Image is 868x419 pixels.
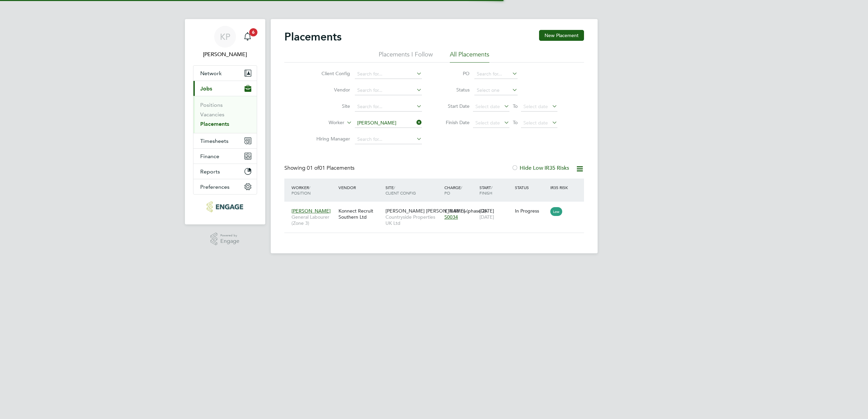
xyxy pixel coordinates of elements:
[550,207,562,216] span: Low
[474,86,518,95] input: Select one
[475,103,500,110] span: Select date
[479,185,492,196] span: / Finish
[439,70,470,77] label: PO
[511,165,569,171] label: Hide Low IR35 Risks
[385,214,441,226] span: Countryside Properties UK Ltd
[311,70,350,77] label: Client Config
[305,119,344,126] label: Worker
[513,181,549,194] div: Status
[337,181,384,194] div: Vendor
[379,50,433,63] li: Placements I Follow
[241,26,254,48] a: 6
[210,233,239,246] a: Powered byEngage
[291,214,335,226] span: General Labourer (Zone 3)
[439,87,470,93] label: Status
[220,238,239,244] span: Engage
[193,50,257,58] span: Kasia Piwowar
[478,181,513,199] div: Start
[311,87,350,93] label: Vendor
[290,204,584,210] a: [PERSON_NAME]General Labourer (Zone 3)Konnect Recruit Southern Ltd[PERSON_NAME] [PERSON_NAME] (ph...
[200,153,219,160] span: Finance
[290,181,337,199] div: Worker
[439,119,470,125] label: Finish Date
[207,201,243,212] img: konnectrecruit-logo-retina.png
[200,70,222,77] span: Network
[193,201,257,212] a: Go to home page
[523,120,548,126] span: Select date
[193,164,257,179] button: Reports
[193,81,257,96] button: Jobs
[443,181,478,199] div: Charge
[523,103,548,110] span: Select date
[474,69,518,79] input: Search for...
[200,102,223,108] a: Positions
[307,165,354,171] span: 01 Placements
[284,30,342,44] h2: Placements
[193,66,257,81] button: Network
[385,185,416,196] span: / Client Config
[444,185,462,196] span: / PO
[185,19,265,224] nav: Main navigation
[511,118,520,127] span: To
[479,214,494,220] span: [DATE]
[444,214,458,220] span: S0034
[355,69,422,79] input: Search for...
[249,28,257,36] span: 6
[193,179,257,194] button: Preferences
[337,204,384,223] div: Konnect Recruit Southern Ltd
[200,138,228,144] span: Timesheets
[355,102,422,112] input: Search for...
[539,30,584,41] button: New Placement
[311,103,350,109] label: Site
[200,85,212,92] span: Jobs
[515,208,547,214] div: In Progress
[384,181,443,199] div: Site
[444,208,459,214] span: £18.88
[291,208,331,214] span: [PERSON_NAME]
[193,133,257,148] button: Timesheets
[450,50,489,63] li: All Placements
[200,111,224,118] a: Vacancies
[475,120,500,126] span: Select date
[291,185,311,196] span: / Position
[200,184,230,190] span: Preferences
[200,168,220,175] span: Reports
[220,32,230,41] span: KP
[220,233,239,238] span: Powered by
[385,208,486,214] span: [PERSON_NAME] [PERSON_NAME] (phase 2)
[193,149,257,164] button: Finance
[311,136,350,142] label: Hiring Manager
[478,204,513,223] div: [DATE]
[461,208,467,214] span: / hr
[307,165,319,171] span: 01 of
[193,26,257,58] a: KP[PERSON_NAME]
[284,165,356,172] div: Showing
[355,86,422,95] input: Search for...
[200,121,229,127] a: Placements
[549,181,572,194] div: IR35 Risk
[355,118,422,128] input: Search for...
[511,102,520,111] span: To
[439,103,470,109] label: Start Date
[355,135,422,144] input: Search for...
[193,96,257,133] div: Jobs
